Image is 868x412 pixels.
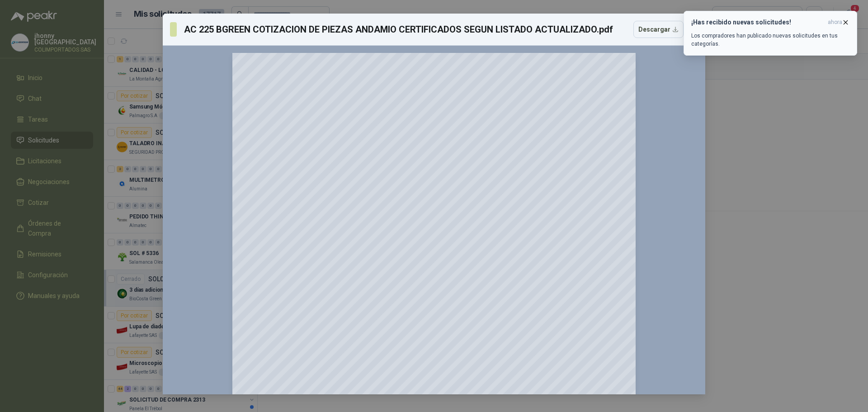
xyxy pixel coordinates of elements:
[184,23,613,36] h3: AC 225 BGREEN COTIZACION DE PIEZAS ANDAMIO CERTIFICADOS SEGUN LISTADO ACTUALIZADO.pdf
[684,11,857,56] button: ¡Has recibido nuevas solicitudes!ahora Los compradores han publicado nuevas solicitudes en tus ca...
[691,19,824,26] h3: ¡Has recibido nuevas solicitudes!
[828,19,842,26] span: ahora
[691,32,849,48] p: Los compradores han publicado nuevas solicitudes en tus categorías.
[633,21,684,38] button: Descargar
